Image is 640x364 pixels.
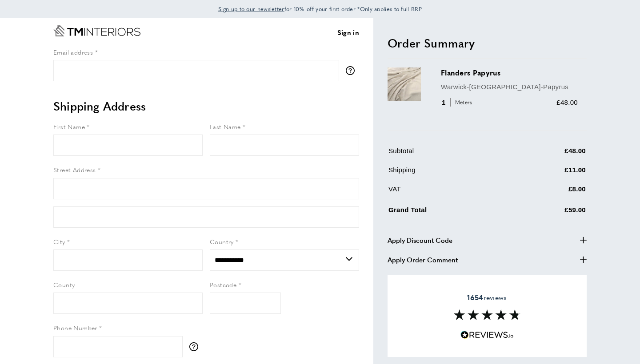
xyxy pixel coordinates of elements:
[53,47,93,56] span: Email address
[53,237,65,246] span: City
[53,122,85,131] span: First Name
[454,309,520,320] img: Reviews section
[450,98,475,107] span: Meters
[388,165,515,182] td: Shipping
[53,280,75,289] span: County
[467,293,507,302] span: reviews
[53,98,359,114] h2: Shipping Address
[218,5,422,13] span: for 10% off your first order *Only applies to full RRP
[441,97,475,108] div: 1
[516,165,586,182] td: £11.00
[53,323,97,332] span: Phone Number
[210,122,241,131] span: Last Name
[388,67,421,101] img: Flanders Papyrus
[556,99,578,106] span: £48.00
[189,342,203,351] button: More information
[210,237,234,246] span: Country
[388,235,452,245] span: Apply Discount Code
[53,25,140,36] a: Go to Home page
[388,254,458,265] span: Apply Order Comment
[516,146,586,163] td: £48.00
[210,280,236,289] span: Postcode
[441,82,578,92] p: Warwick-[GEOGRAPHIC_DATA]-Papyrus
[53,165,96,174] span: Street Address
[516,184,586,201] td: £8.00
[388,203,515,222] td: Grand Total
[346,66,359,75] button: More information
[388,35,587,51] h2: Order Summary
[388,184,515,201] td: VAT
[218,5,284,13] span: Sign up to our newsletter
[388,146,515,163] td: Subtotal
[516,203,586,222] td: £59.00
[460,331,514,339] img: Reviews.io 5 stars
[218,4,284,13] a: Sign up to our newsletter
[337,27,359,38] a: Sign in
[441,67,578,78] h3: Flanders Papyrus
[467,292,483,302] strong: 1654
